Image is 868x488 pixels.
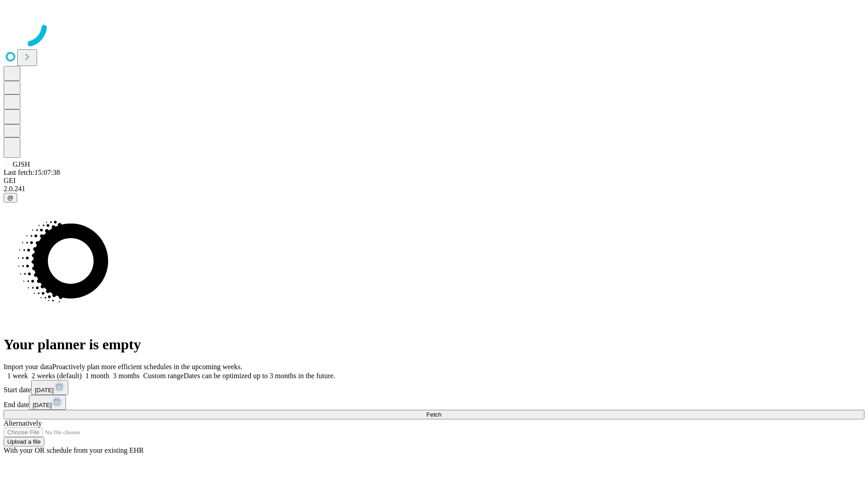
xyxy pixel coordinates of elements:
[184,372,335,380] span: Dates can be optimized up to 3 months in the future.
[4,410,864,419] button: Fetch
[13,160,30,168] span: GJSH
[4,169,60,176] span: Last fetch: 15:07:38
[32,372,82,380] span: 2 weeks (default)
[4,446,144,454] span: With your OR schedule from your existing EHR
[4,193,17,202] button: @
[4,419,42,427] span: Alternatively
[33,402,52,408] span: [DATE]
[4,380,864,395] div: Start date
[35,387,54,394] span: [DATE]
[85,372,109,380] span: 1 month
[4,185,864,193] div: 2.0.241
[113,372,140,380] span: 3 months
[4,437,44,446] button: Upload a file
[4,177,864,185] div: GEI
[52,363,242,371] span: Proactively plan more efficient schedules in the upcoming weeks.
[4,363,52,371] span: Import your data
[426,411,441,418] span: Fetch
[7,372,28,380] span: 1 week
[4,336,864,353] h1: Your planner is empty
[143,372,184,380] span: Custom range
[29,395,66,410] button: [DATE]
[31,380,68,395] button: [DATE]
[7,194,14,201] span: @
[4,395,864,410] div: End date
